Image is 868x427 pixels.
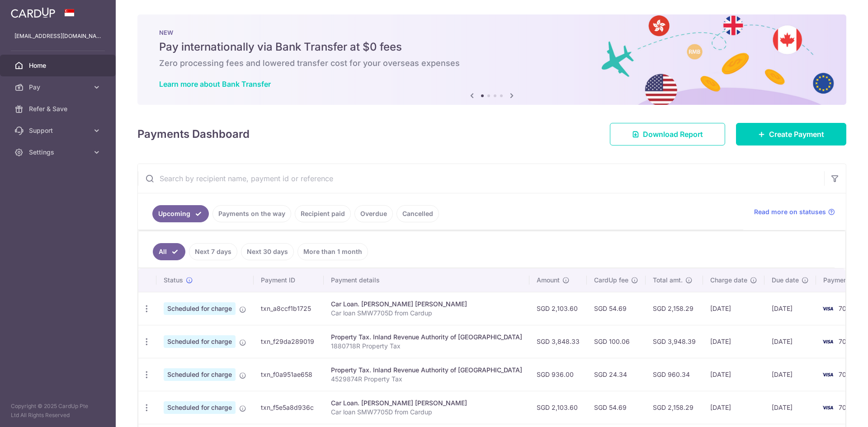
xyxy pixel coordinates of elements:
span: 7030 [839,305,854,312]
td: SGD 936.00 [529,358,587,391]
a: Learn more about Bank Transfer [159,80,271,89]
span: Read more on statuses [754,207,826,216]
img: Bank transfer banner [137,14,846,105]
span: Settings [29,148,89,157]
div: Car Loan. [PERSON_NAME] [PERSON_NAME] [331,399,522,408]
td: SGD 24.34 [587,358,646,391]
span: Download Report [643,129,703,140]
a: Recipient paid [295,205,351,222]
td: SGD 2,103.60 [529,391,587,424]
td: [DATE] [764,292,816,325]
td: SGD 54.69 [587,391,646,424]
h6: Zero processing fees and lowered transfer cost for your overseas expenses [159,58,825,69]
span: Scheduled for charge [164,368,236,381]
span: Scheduled for charge [164,302,236,315]
td: SGD 2,158.29 [646,391,703,424]
td: txn_f5e5a8d936c [254,391,324,424]
a: Upcoming [152,205,209,222]
td: txn_a8ccf1b1725 [254,292,324,325]
span: Total amt. [653,276,683,285]
p: 1880718R Property Tax [331,342,522,351]
div: Car Loan. [PERSON_NAME] [PERSON_NAME] [331,300,522,309]
td: [DATE] [703,292,764,325]
td: SGD 54.69 [587,292,646,325]
span: CardUp fee [594,276,628,285]
h5: Pay internationally via Bank Transfer at $0 fees [159,40,825,54]
p: 4529874R Property Tax [331,375,522,384]
input: Search by recipient name, payment id or reference [138,164,824,193]
td: [DATE] [703,358,764,391]
td: [DATE] [703,325,764,358]
a: Next 7 days [189,243,237,260]
a: More than 1 month [297,243,368,260]
span: Scheduled for charge [164,335,236,348]
a: Next 30 days [241,243,294,260]
p: Car loan SMW7705D from Cardup [331,309,522,318]
span: Pay [29,83,89,92]
a: All [153,243,185,260]
img: Bank Card [819,336,837,347]
span: Charge date [710,276,747,285]
span: Amount [537,276,560,285]
td: SGD 3,948.39 [646,325,703,358]
p: NEW [159,29,825,36]
td: [DATE] [764,358,816,391]
a: Payments on the way [212,205,291,222]
th: Payment details [324,268,529,292]
p: Car loan SMW7705D from Cardup [331,408,522,417]
div: Property Tax. Inland Revenue Authority of [GEOGRAPHIC_DATA] [331,333,522,342]
span: Home [29,61,89,70]
a: Download Report [610,123,725,145]
span: 7030 [839,338,854,345]
div: Property Tax. Inland Revenue Authority of [GEOGRAPHIC_DATA] [331,366,522,375]
img: Bank Card [819,369,837,380]
img: CardUp [11,7,55,18]
td: SGD 2,158.29 [646,292,703,325]
td: SGD 2,103.60 [529,292,587,325]
span: Create Payment [769,129,824,140]
td: [DATE] [703,391,764,424]
td: SGD 960.34 [646,358,703,391]
span: Scheduled for charge [164,401,236,414]
p: [EMAIL_ADDRESS][DOMAIN_NAME] [14,32,101,41]
span: Due date [772,276,799,285]
td: [DATE] [764,325,816,358]
span: Status [164,276,183,285]
a: Overdue [354,205,393,222]
td: txn_f0a951ae658 [254,358,324,391]
span: 7030 [839,371,854,378]
span: Refer & Save [29,104,89,113]
td: [DATE] [764,391,816,424]
td: SGD 100.06 [587,325,646,358]
img: Bank Card [819,303,837,314]
span: Support [29,126,89,135]
a: Create Payment [736,123,846,145]
th: Payment ID [254,268,324,292]
a: Cancelled [396,205,439,222]
td: SGD 3,848.33 [529,325,587,358]
a: Read more on statuses [754,207,835,216]
h4: Payments Dashboard [137,126,250,142]
td: txn_f29da289019 [254,325,324,358]
iframe: Opens a widget where you can find more information [810,400,859,422]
